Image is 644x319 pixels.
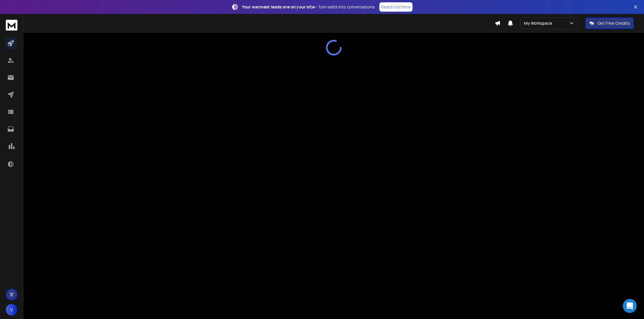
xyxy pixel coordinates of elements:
[598,20,630,26] p: Get Free Credits
[381,4,411,10] p: Reach Out Now
[242,4,375,10] p: – Turn visits into conversations
[524,20,555,26] p: My Workspace
[6,304,17,316] button: V
[242,4,315,10] strong: Your warmest leads are on your site
[585,17,634,29] button: Get Free Credits
[379,2,412,12] a: Reach Out Now
[6,20,17,31] img: logo
[623,299,637,313] div: Open Intercom Messenger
